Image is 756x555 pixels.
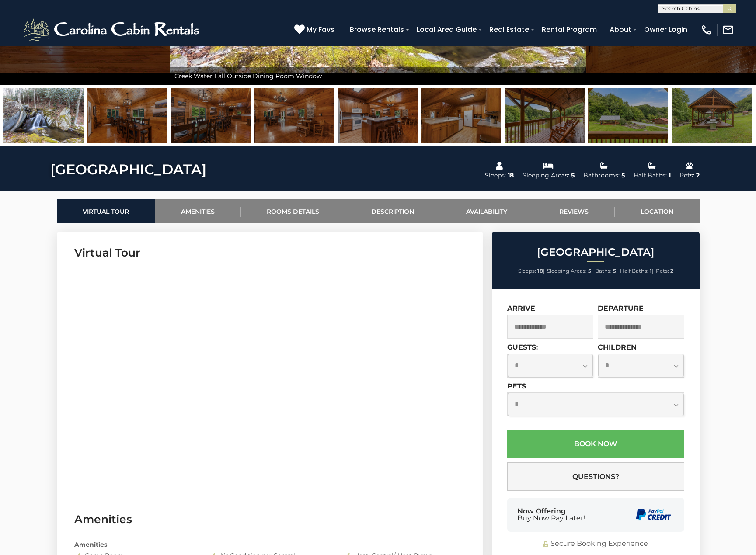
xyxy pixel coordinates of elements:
a: Real Estate [485,22,533,37]
a: Location [615,199,700,223]
a: Owner Login [640,22,692,37]
strong: 5 [588,267,591,274]
strong: 5 [613,267,616,274]
div: Now Offering [517,508,585,522]
a: Amenities [155,199,241,223]
a: My Favs [294,24,337,35]
span: Sleeping Areas: [547,267,587,274]
img: 163277810 [421,88,501,143]
img: 163277850 [254,88,334,143]
strong: 2 [670,267,673,274]
span: Sleeps: [518,267,536,274]
img: 163277809 [338,88,418,143]
span: My Favs [307,24,334,35]
button: Questions? [507,462,684,491]
span: Pets: [656,267,669,274]
img: 163277811 [505,88,585,143]
strong: 18 [537,267,543,274]
a: Virtual Tour [57,199,155,223]
label: Pets [507,382,526,390]
label: Departure [598,304,644,312]
a: About [605,22,636,37]
a: Description [345,199,440,223]
label: Children [598,343,637,351]
img: 163277799 [3,88,84,143]
img: White-1-2.png [22,17,203,43]
a: Availability [440,199,533,223]
img: 163277808 [171,88,251,143]
a: Local Area Guide [412,22,481,37]
li: | [595,265,618,277]
a: Rental Program [537,22,601,37]
img: 163277812 [588,88,668,143]
div: Creek Water Fall Outside Dining Room Window [170,67,586,85]
label: Guests: [507,343,538,351]
strong: 1 [650,267,652,274]
a: Rooms Details [241,199,345,223]
img: 163277807 [87,88,167,143]
img: phone-regular-white.png [700,24,713,36]
h2: [GEOGRAPHIC_DATA] [494,246,697,258]
span: Buy Now Pay Later! [517,515,585,522]
h3: Amenities [74,512,466,527]
span: Baths: [595,267,612,274]
img: mail-regular-white.png [722,24,734,36]
span: Half Baths: [620,267,648,274]
h3: Virtual Tour [74,245,466,260]
div: Amenities [68,540,472,549]
img: 163277813 [672,88,752,143]
a: Browse Rentals [345,22,408,37]
li: | [547,265,593,277]
li: | [620,265,654,277]
label: Arrive [507,304,535,312]
a: Reviews [533,199,615,223]
button: Book Now [507,430,684,458]
li: | [518,265,545,277]
div: Secure Booking Experience [507,539,684,549]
